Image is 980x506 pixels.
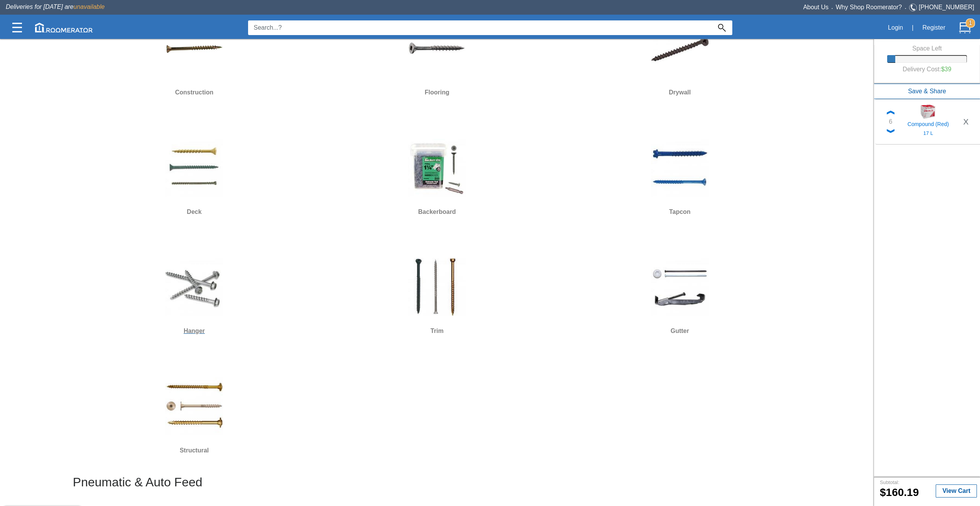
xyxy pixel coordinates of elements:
img: Screw_Structural.jpg [165,377,223,435]
h6: Flooring [319,87,555,98]
button: Register [918,20,950,36]
small: Subtotal: [880,479,899,485]
img: Screw_Tapcon.jpg [651,139,709,197]
a: Deck [76,133,312,217]
a: Why Shop Roomerator? [836,4,902,10]
a: Backerboard [319,133,555,217]
img: Cart.svg [959,22,971,34]
a: Trim [319,252,555,336]
h6: Deck [76,207,312,217]
a: Drywall [562,13,798,98]
h6: Trim [319,326,555,336]
h6: Gutter [562,326,798,336]
input: Search...? [248,20,712,35]
a: Gutter [562,252,798,336]
img: 43100001_sm.jpg [920,104,936,119]
img: Screw_Deck.jpg [165,139,223,197]
label: $39 [941,66,951,73]
img: Screw_Hanger.jpg [165,258,223,316]
div: 6 [889,117,893,126]
a: Structural [76,372,312,456]
a: About Us [803,4,829,10]
span: • [902,7,909,10]
h5: 17 L [904,130,953,136]
a: Tapcon [562,133,798,217]
button: View Cart [936,484,977,498]
b: 160.19 [880,486,919,498]
h6: Drywall [562,87,798,98]
h6: Space Left [887,45,967,52]
img: Down_Chevron.png [887,129,894,133]
a: [PHONE_NUMBER] [919,4,974,10]
span: unavailable [74,3,105,10]
span: • [829,7,836,10]
h6: Hanger [76,326,312,336]
h5: Compound (Red) [904,119,953,127]
h6: Delivery Cost: [893,63,961,76]
a: Flooring [319,13,555,98]
img: Telephone.svg [909,3,919,12]
img: roomerator-logo.svg [35,23,93,32]
img: FSFastener.jpg [408,19,466,77]
span: Deliveries for [DATE] are [6,3,105,10]
img: CSFastener.jpg [165,19,223,77]
a: Hanger [76,252,312,336]
a: Construction [76,13,312,98]
button: X [958,115,973,128]
img: Search_Icon.svg [718,24,726,32]
img: Screw_Trim.jpg [408,258,466,316]
div: | [907,19,918,36]
img: Screw_Gutter.jpg [651,258,709,316]
b: View Cart [942,488,970,494]
h6: Construction [76,87,312,98]
label: $ [880,487,886,499]
img: DSFastener.jpg [651,19,709,77]
button: Login [884,20,907,36]
h6: Structural [76,445,312,456]
img: Screw_Backer.jpg [408,139,466,197]
a: Compound (Red)17 L [898,104,958,140]
img: Categories.svg [12,23,22,32]
strong: 1 [966,18,975,28]
h6: Tapcon [562,207,798,217]
button: Save & Share [874,84,980,99]
h2: Pneumatic & Auto Feed [73,476,801,495]
h6: Backerboard [319,207,555,217]
img: Up_Chevron.png [887,111,894,114]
